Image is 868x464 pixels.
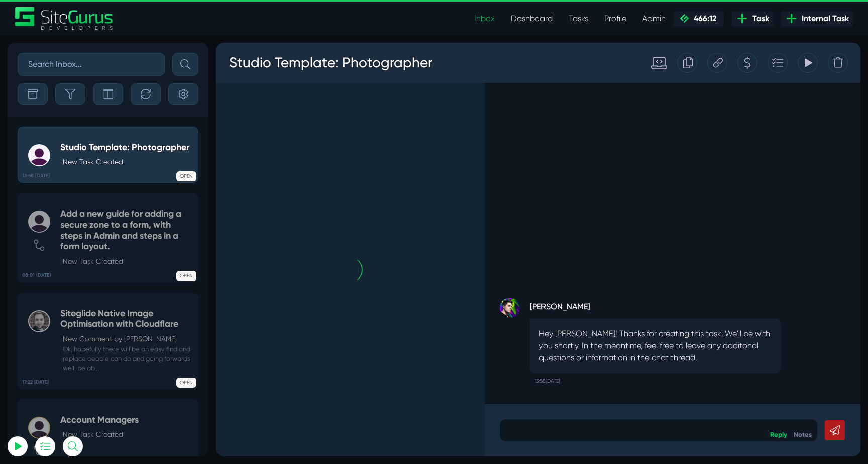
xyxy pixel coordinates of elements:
[554,388,571,396] a: Reply
[461,10,481,30] div: Duplicate this Task
[13,7,217,33] h3: Studio Template: Photographer
[781,11,853,26] a: Internal Task
[798,13,849,25] span: Internal Task
[15,7,114,30] img: Sitegurus Logo
[18,127,198,183] a: 13:58 [DATE] Studio Template: PhotographerNew Task Created OPEN
[674,11,724,26] a: 466:12
[22,272,51,280] b: 08:01 [DATE]
[491,10,511,30] div: Copy this Task URL
[22,172,50,180] b: 13:58 [DATE]
[503,9,561,29] a: Dashboard
[63,256,193,267] p: New Task Created
[552,10,572,30] div: Add to Task Drawer
[582,10,602,30] div: View Tracking Items
[323,285,556,321] p: Hey [PERSON_NAME]! Thanks for creating this task. We'll be with you shortly. In the meantime, fee...
[18,193,198,282] a: 08:01 [DATE] Add a new guide for adding a secure zone to a form, with steps in Admin and steps in...
[33,118,143,140] input: Email
[748,13,769,25] span: Task
[60,308,193,330] h5: Siteglide Native Image Optimisation with Cloudflare
[63,334,193,344] p: New Comment by [PERSON_NAME]
[63,429,139,440] p: New Task Created
[18,53,165,76] input: Search Inbox...
[578,388,596,396] a: Notes
[176,171,196,181] span: OPEN
[60,415,139,426] h5: Account Managers
[60,209,193,252] h5: Add a new guide for adding a secure zone to a form, with steps in Admin and steps in a form layout.
[466,9,503,29] a: Inbox
[612,10,632,30] div: Delete Task
[176,378,196,388] span: OPEN
[596,9,634,29] a: Profile
[561,9,596,29] a: Tasks
[33,177,143,199] button: Log In
[63,157,189,167] p: New Task Created
[425,12,451,28] div: Standard
[22,379,49,386] b: 17:22 [DATE]
[60,344,193,374] small: Ok, hopefully there will be an easy find and replace people can do and going forwards we'll be ab...
[176,271,196,281] span: OPEN
[314,255,565,270] strong: [PERSON_NAME]
[690,14,716,23] span: 466:12
[15,7,114,30] a: SiteGurus
[521,10,541,30] div: Create a Quote
[319,330,344,346] small: 13:58[DATE]
[18,293,198,389] a: 17:22 [DATE] Siteglide Native Image Optimisation with CloudflareNew Comment by [PERSON_NAME] Ok, ...
[634,9,674,29] a: Admin
[732,11,773,26] a: Task
[60,142,189,153] h5: Studio Template: Photographer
